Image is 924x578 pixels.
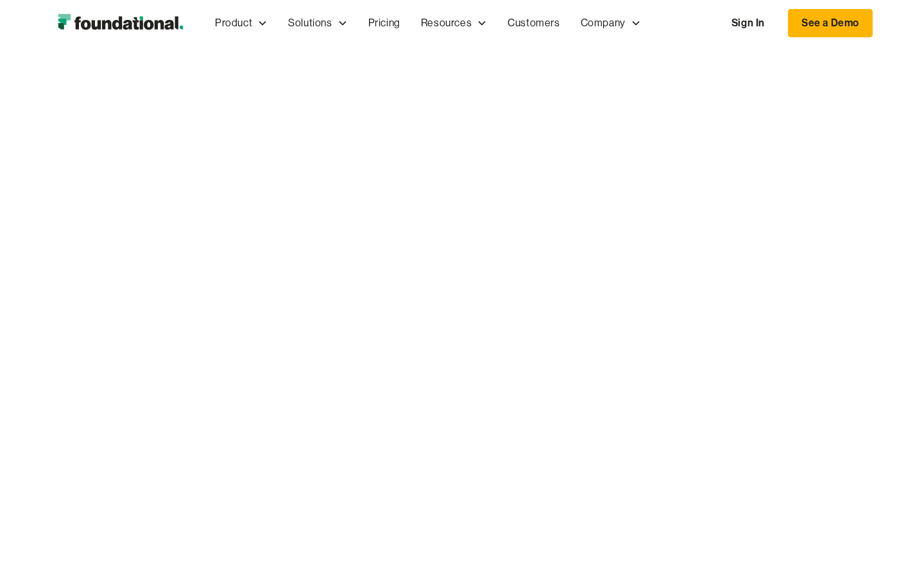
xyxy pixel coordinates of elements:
[497,2,570,44] a: Customers
[215,15,252,31] div: Product
[278,2,357,44] div: Solutions
[51,10,189,36] a: home
[205,2,278,44] div: Product
[288,15,332,31] div: Solutions
[570,2,651,44] div: Company
[421,15,472,31] div: Resources
[411,2,497,44] div: Resources
[719,10,778,37] a: Sign In
[51,10,189,36] img: Foundational Logo
[581,15,626,31] div: Company
[788,9,873,37] a: See a Demo
[358,2,411,44] a: Pricing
